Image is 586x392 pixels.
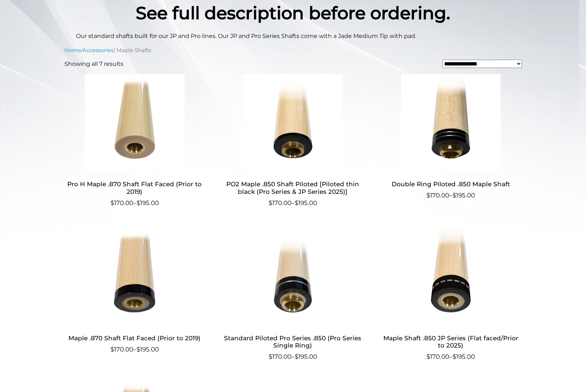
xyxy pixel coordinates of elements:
[452,353,475,360] bdi: 195.00
[380,74,521,172] img: Double Ring Piloted .850 Maple Shaft
[380,352,521,362] span: –
[380,228,521,361] a: Maple Shaft .850 JP Series (Flat faced/Prior to 2025) $170.00–$195.00
[64,74,205,172] img: Pro H Maple .870 Shaft Flat Faced (Prior to 2019)
[426,192,449,199] bdi: 170.00
[76,32,510,41] p: Our standard shafts built for our JP and Pro lines. Our JP and Pro Series Shafts come with a Jade...
[64,74,205,208] a: Pro H Maple .870 Shaft Flat Faced (Prior to 2019) $170.00–$195.00
[110,346,114,353] span: $
[295,353,317,360] bdi: 195.00
[136,199,159,206] bdi: 195.00
[136,346,159,353] bdi: 195.00
[110,199,133,206] bdi: 170.00
[136,199,140,206] span: $
[64,60,123,68] p: Showing all 7 results
[64,345,205,354] span: –
[295,199,317,206] bdi: 195.00
[380,191,521,200] span: –
[452,192,456,199] span: $
[222,331,363,352] h2: Standard Piloted Pro Series .850 (Pro Series Single Ring)
[83,47,113,54] a: Accessories
[64,47,81,54] a: Home
[64,199,205,208] span: –
[222,228,363,325] img: Standard Piloted Pro Series .850 (Pro Series Single Ring)
[269,353,272,360] span: $
[452,192,475,199] bdi: 195.00
[269,199,291,206] bdi: 170.00
[380,178,521,191] h2: Double Ring Piloted .850 Maple Shaft
[64,228,205,325] img: Maple .870 Shaft Flat Faced (Prior to 2019)
[64,228,205,354] a: Maple .870 Shaft Flat Faced (Prior to 2019) $170.00–$195.00
[426,353,449,360] bdi: 170.00
[426,353,430,360] span: $
[295,199,298,206] span: $
[380,228,521,325] img: Maple Shaft .850 JP Series (Flat faced/Prior to 2025)
[380,74,521,200] a: Double Ring Piloted .850 Maple Shaft $170.00–$195.00
[426,192,430,199] span: $
[222,74,363,172] img: PO2 Maple .850 Shaft Piloted [Piloted thin black (Pro Series & JP Series 2025)]
[269,353,291,360] bdi: 170.00
[295,353,298,360] span: $
[222,74,363,208] a: PO2 Maple .850 Shaft Piloted [Piloted thin black (Pro Series & JP Series 2025)] $170.00–$195.00
[452,353,456,360] span: $
[64,46,522,54] nav: Breadcrumb
[136,3,450,24] strong: See full description before ordering.
[64,331,205,345] h2: Maple .870 Shaft Flat Faced (Prior to 2019)
[136,346,140,353] span: $
[222,352,363,362] span: –
[222,228,363,361] a: Standard Piloted Pro Series .850 (Pro Series Single Ring) $170.00–$195.00
[222,199,363,208] span: –
[64,178,205,199] h2: Pro H Maple .870 Shaft Flat Faced (Prior to 2019)
[222,178,363,199] h2: PO2 Maple .850 Shaft Piloted [Piloted thin black (Pro Series & JP Series 2025)]
[380,331,521,352] h2: Maple Shaft .850 JP Series (Flat faced/Prior to 2025)
[269,199,272,206] span: $
[110,199,114,206] span: $
[442,60,522,68] select: Shop order
[110,346,133,353] bdi: 170.00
